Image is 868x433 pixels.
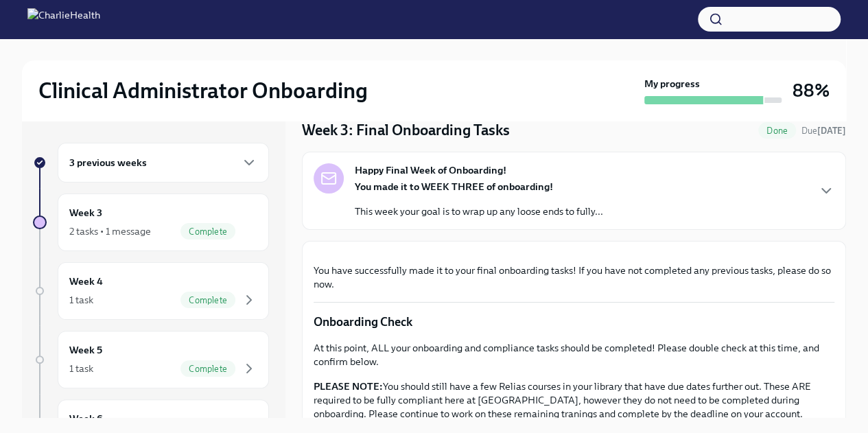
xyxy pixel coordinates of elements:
[69,411,103,426] h6: Week 6
[644,77,700,91] strong: My progress
[302,120,510,141] h4: Week 3: Final Onboarding Tasks
[758,126,796,136] span: Done
[314,264,834,291] p: You have successfully made it to your final onboarding tasks! If you have not completed any previ...
[355,163,506,177] strong: Happy Final Week of Onboarding!
[355,204,603,218] p: This week your goal is to wrap up any loose ends to fully...
[817,126,846,136] strong: [DATE]
[69,205,102,220] h6: Week 3
[69,224,151,238] div: 2 tasks • 1 message
[27,8,100,30] img: CharlieHealth
[33,262,269,320] a: Week 41 taskComplete
[180,295,235,305] span: Complete
[180,364,235,374] span: Complete
[180,226,235,237] span: Complete
[69,274,103,289] h6: Week 4
[69,155,147,170] h6: 3 previous weeks
[314,314,834,330] p: Onboarding Check
[314,380,383,393] strong: PLEASE NOTE:
[33,194,269,251] a: Week 32 tasks • 1 messageComplete
[355,180,553,193] strong: You made it to WEEK THREE of onboarding!
[38,77,368,104] h2: Clinical Administrator Onboarding
[58,143,269,183] div: 3 previous weeks
[801,126,846,136] span: Due
[69,342,102,358] h6: Week 5
[801,124,846,137] span: September 21st, 2025 10:00
[314,341,834,368] p: At this point, ALL your onboarding and compliance tasks should be completed! Please double check ...
[33,331,269,388] a: Week 51 taskComplete
[69,362,93,375] div: 1 task
[793,78,830,103] h3: 88%
[69,293,93,307] div: 1 task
